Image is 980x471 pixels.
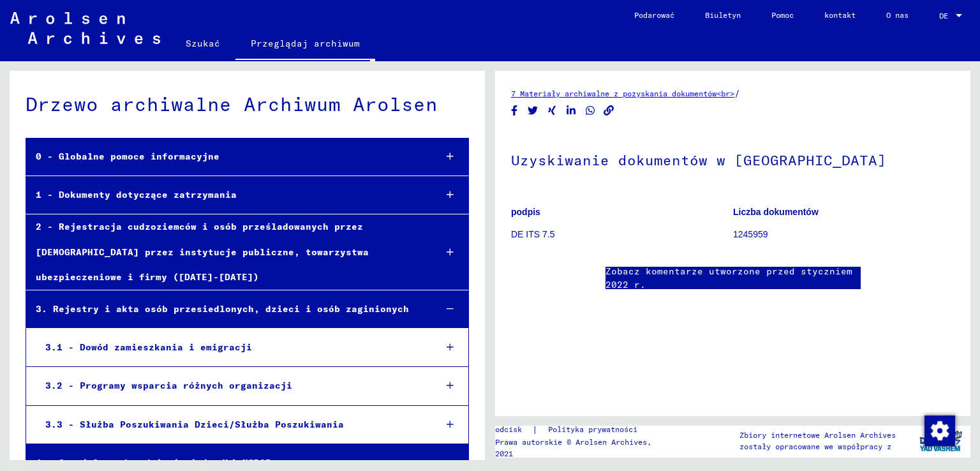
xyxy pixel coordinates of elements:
a: odcisk [495,423,532,437]
font: Uzyskiwanie dokumentów w [GEOGRAPHIC_DATA] [511,151,886,169]
button: Udostępnij na Facebooku [508,103,521,119]
img: Zmiana zgody [924,415,955,446]
font: 0 - Globalne pomoce informacyjne [36,151,219,162]
font: kontakt [824,10,856,20]
img: Arolsen_neg.svg [10,12,160,44]
a: Zobacz komentarze utworzone przed styczniem 2022 r. [605,265,861,292]
font: 2 - Rejestracja cudzoziemców i osób prześladowanych przez [DEMOGRAPHIC_DATA] przez instytucje pub... [36,221,369,282]
font: Drzewo archiwalne Archiwum Arolsen [26,92,438,116]
font: Szukać [186,38,220,49]
a: Szukać [170,28,235,59]
img: yv_logo.png [917,425,965,457]
font: 3.3 - Służba Poszukiwania Dzieci/Służba Poszukiwania [45,419,344,430]
a: 7 Materiały archiwalne z pozyskania dokumentów<br> [511,89,734,98]
font: Zbiory internetowe Arolsen Archives [739,430,896,440]
font: Przeglądaj archiwum [251,38,360,49]
font: DE [939,11,948,20]
a: Przeglądaj archiwum [235,28,375,61]
font: Pomoc [771,10,794,20]
button: Kopiuj link [602,103,616,119]
font: Podarować [634,10,674,20]
button: Udostępnij na Twitterze [526,103,540,119]
font: zostały opracowane we współpracy z [739,442,891,451]
button: Udostępnij na Xing [546,103,559,119]
font: odcisk [495,424,522,434]
button: Udostępnij na LinkedIn [565,103,578,119]
a: Polityka prywatności [538,423,653,437]
font: Liczba dokumentów [733,207,819,217]
font: Zobacz komentarze utworzone przed styczniem 2022 r. [605,265,852,290]
font: podpis [511,207,540,217]
font: / [734,87,740,99]
font: Prawa autorskie © Arolsen Archives, 2021 [495,437,651,458]
button: Udostępnij na WhatsAppie [584,103,597,119]
font: 3.2 - Programy wsparcia różnych organizacji [45,380,292,391]
font: Biuletyn [705,10,741,20]
font: O nas [886,10,909,20]
font: Polityka prywatności [548,424,637,434]
font: 1 - Dokumenty dotyczące zatrzymania [36,189,237,200]
font: DE ITS 7.5 [511,229,554,239]
font: | [532,424,538,435]
font: 1245959 [733,229,768,239]
font: 4 - Specjalne udogodnienia i środki NSDAP [36,457,271,468]
font: 3.1 - Dowód zamieszkania i emigracji [45,341,252,353]
font: 3. Rejestry i akta osób przesiedlonych, dzieci i osób zaginionych [36,303,409,315]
